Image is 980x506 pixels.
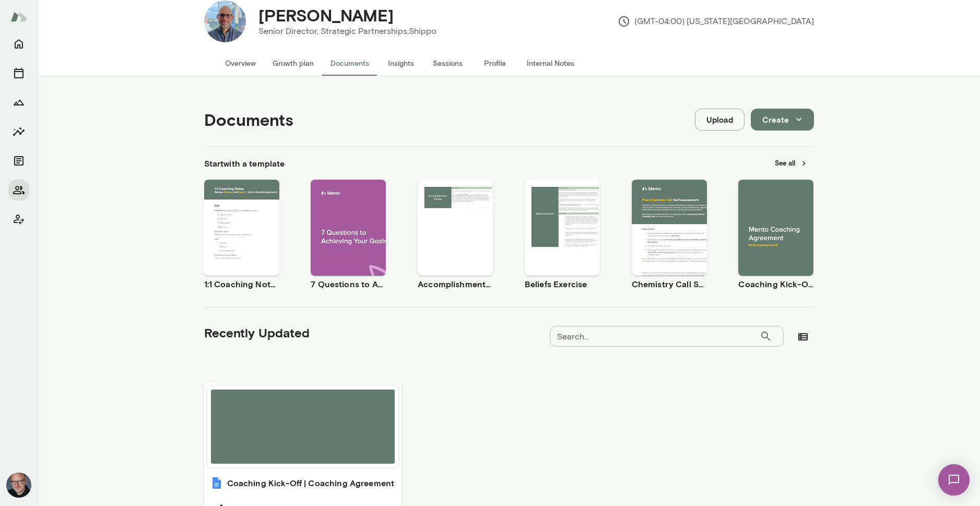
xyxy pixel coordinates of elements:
[471,51,518,76] button: Profile
[6,473,31,498] img: Nick Gould
[8,180,29,201] button: Members
[632,278,707,290] h6: Chemistry Call Self-Assessment [Coaches only]
[518,51,583,76] button: Internal Notes
[525,278,600,290] h6: Beliefs Exercise
[8,92,29,113] button: Growth Plan
[227,477,395,489] h6: Coaching Kick-Off | Coaching Agreement
[311,278,386,290] h6: 7 Questions to Achieving Your Goals
[258,5,394,25] h4: [PERSON_NAME]
[204,278,279,290] h6: 1:1 Coaching Notes
[424,51,471,76] button: Sessions
[769,155,814,171] button: See all
[204,324,310,341] h5: Recently Updated
[8,209,29,230] button: Client app
[204,157,285,170] h6: Start with a template
[217,51,264,76] button: Overview
[264,51,322,76] button: Growth plan
[377,51,424,76] button: Insights
[695,109,745,131] button: Upload
[210,477,223,489] img: Coaching Kick-Off | Coaching Agreement
[204,1,246,42] img: Neil Patel
[322,51,377,76] button: Documents
[751,109,814,131] button: Create
[738,278,813,290] h6: Coaching Kick-Off | Coaching Agreement
[8,33,29,54] button: Home
[8,150,29,171] button: Documents
[204,110,293,130] h4: Documents
[8,63,29,84] button: Sessions
[258,25,436,38] p: Senior Director, Strategic Partnerships, Shippo
[618,15,814,28] p: (GMT-04:00) [US_STATE][GEOGRAPHIC_DATA]
[8,121,29,142] button: Insights
[10,7,27,27] img: Mento
[418,278,493,290] h6: Accomplishment Tracker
